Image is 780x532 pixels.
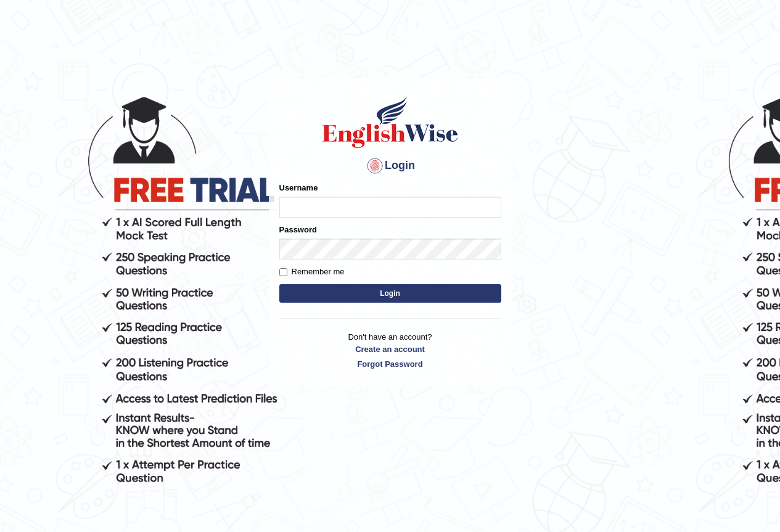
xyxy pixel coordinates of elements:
[279,343,501,355] a: Create an account
[279,266,345,278] label: Remember me
[320,94,461,150] img: Logo of English Wise sign in for intelligent practice with AI
[279,268,287,276] input: Remember me
[279,224,317,235] label: Password
[279,156,501,176] h4: Login
[279,182,318,194] label: Username
[279,358,501,370] a: Forgot Password
[279,331,501,369] p: Don't have an account?
[279,284,501,303] button: Login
